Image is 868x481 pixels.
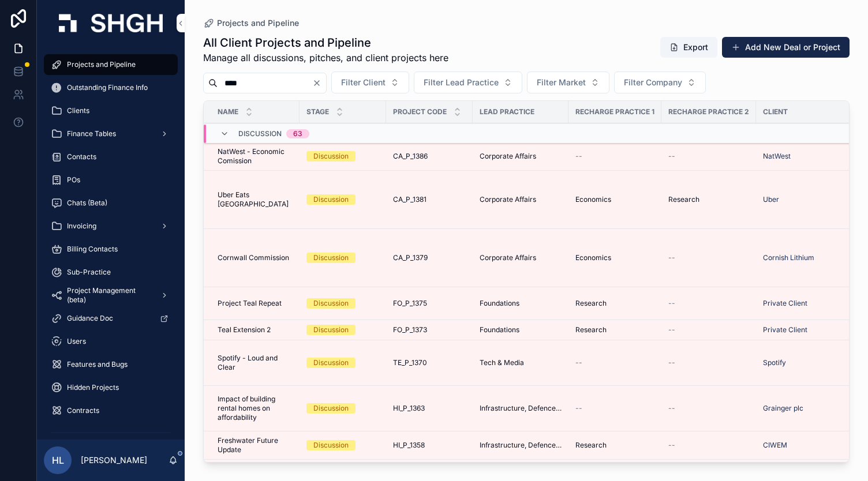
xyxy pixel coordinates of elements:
span: Corporate Affairs [480,195,536,204]
a: Sub-Practice [44,262,178,283]
button: Select Button [331,72,409,93]
span: -- [668,299,675,308]
span: Recharge Practice 1 [575,107,654,117]
button: Clear [312,78,326,88]
a: Finance Tables [44,123,178,144]
a: -- [668,404,749,413]
a: Project Management (beta) [44,285,178,306]
span: -- [575,152,582,161]
div: Discussion [313,298,349,309]
a: Projects and Pipeline [44,54,178,75]
span: Name [218,107,238,117]
a: -- [575,358,654,367]
span: Billing Contacts [67,245,118,254]
a: Discussion [306,253,379,263]
span: -- [668,404,675,413]
a: Private Client [763,325,807,335]
a: -- [668,441,749,450]
a: -- [668,358,749,367]
a: Teal Extension 2 [218,325,293,335]
a: Research [668,195,749,204]
span: Clients [67,106,89,115]
a: HI_P_1363 [393,404,466,413]
span: Stage [306,107,329,117]
a: Projects and Pipeline [203,17,299,29]
span: Hidden Projects [67,383,119,392]
span: CA_P_1381 [393,195,426,204]
a: Research [575,325,654,335]
span: -- [668,358,675,367]
span: Filter Client [341,77,386,88]
a: Discussion [306,325,379,335]
span: Outstanding Finance Info [67,83,148,92]
span: Foundations [480,325,519,335]
a: CA_P_1381 [393,195,466,204]
a: Foundations [480,325,562,335]
a: Freshwater Future Update [218,436,293,454]
a: Impact of building rental homes on affordability [218,394,293,422]
span: FO_P_1375 [393,299,427,308]
a: Spotify - Loud and Clear [218,354,293,372]
span: Project Management (beta) [67,286,151,305]
a: Project Teal Repeat [218,299,293,308]
span: Filter Company [624,77,682,88]
a: -- [575,404,654,413]
a: Cornish Lithium [763,253,814,262]
span: HL [52,453,64,467]
a: Contracts [44,400,178,421]
div: Discussion [313,440,349,450]
span: HI_P_1358 [393,441,425,450]
div: Discussion [313,325,349,335]
a: Private Client [763,299,807,308]
div: Discussion [313,151,349,161]
a: Users [44,331,178,352]
a: FO_P_1375 [393,299,466,308]
a: Infrastructure, Defence, Industrial, Transport [480,404,562,413]
a: Discussion [306,358,379,368]
span: NatWest [763,152,791,161]
a: CIWEM [763,441,787,450]
a: -- [668,325,749,335]
div: scrollable content [37,46,185,439]
a: Discussion [306,151,379,161]
a: Corporate Affairs [480,253,562,262]
div: Discussion [313,253,349,263]
a: CA_P_1386 [393,152,466,161]
span: Foundations [480,299,519,308]
a: Uber [763,195,856,204]
span: Users [67,337,86,346]
a: Billing Contacts [44,239,178,260]
span: Research [668,195,699,204]
a: CIWEM [763,441,856,450]
button: Add New Deal or Project [722,37,850,58]
a: Uber Eats [GEOGRAPHIC_DATA] [218,190,293,209]
p: [PERSON_NAME] [81,454,147,466]
div: Discussion [313,403,349,414]
span: CA_P_1386 [393,152,428,161]
span: Contracts [67,406,99,415]
button: Select Button [614,72,706,93]
a: CA_P_1379 [393,253,466,262]
span: Manage all discussions, pitches, and client projects here [203,51,448,65]
a: Invoicing [44,216,178,236]
a: Guidance Doc [44,308,178,329]
button: Export [660,37,717,58]
a: Research [575,299,654,308]
span: FO_P_1373 [393,325,427,335]
a: NatWest [763,152,856,161]
a: POs [44,170,178,190]
a: -- [575,152,654,161]
a: Economics [575,195,654,204]
span: -- [668,152,675,161]
span: Projects and Pipeline [217,17,299,29]
span: Lead Practice [480,107,534,117]
span: Infrastructure, Defence, Industrial, Transport [480,441,562,450]
a: Cornwall Commission [218,253,293,262]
